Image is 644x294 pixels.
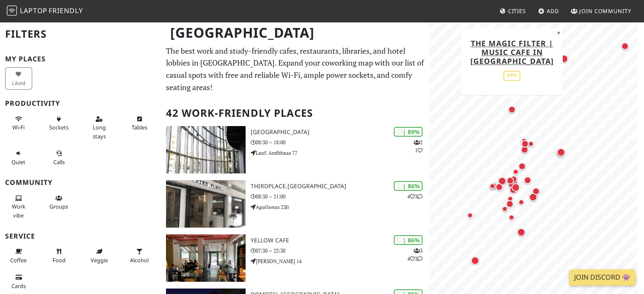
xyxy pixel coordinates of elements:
[519,144,530,155] div: Map marker
[394,235,423,245] div: | 86%
[11,282,26,290] span: Credit cards
[251,257,430,265] p: [PERSON_NAME] 14
[506,180,516,190] div: Map marker
[5,245,32,267] button: Coffee
[496,175,508,187] div: Map marker
[407,192,423,201] p: 4 3
[91,256,108,264] span: Veggie
[531,186,542,197] div: Map marker
[5,99,156,107] h3: Productivity
[519,136,529,146] div: Map marker
[7,5,17,16] img: LaptopFriendly
[11,158,25,166] span: Quiet
[251,149,430,157] p: Leof. Amfitheas 77
[50,203,68,210] span: Group tables
[504,198,515,209] div: Map marker
[5,270,32,293] button: Cards
[161,180,429,228] a: Thirdplace.Athens | 86% 43 Thirdplace.[GEOGRAPHIC_DATA] 08:30 – 21:00 Apollonos 23Β
[166,45,424,93] p: The best work and study-friendly cafes, restaurants, libraries, and hotel lobbies in [GEOGRAPHIC_...
[554,148,565,159] div: Map marker
[251,129,430,136] h3: [GEOGRAPHIC_DATA]
[527,191,539,203] div: Map marker
[251,247,430,255] p: 07:30 – 22:30
[508,7,526,15] span: Cities
[251,138,430,146] p: 08:30 – 18:00
[86,112,113,143] button: Long stays
[522,175,533,186] div: Map marker
[126,112,153,135] button: Tables
[465,210,475,220] div: Map marker
[407,247,423,263] p: 3 4 3
[508,174,519,185] div: Map marker
[414,138,423,154] p: 2 1
[535,3,562,19] a: Add
[53,158,65,166] span: Video/audio calls
[5,232,156,240] h3: Service
[166,100,424,126] h2: 42 Work-Friendly Places
[53,256,66,264] span: Food
[506,212,517,223] div: Map marker
[567,3,635,19] a: Join Community
[166,126,245,173] img: Red Center
[555,28,563,38] button: Close popup
[166,234,245,282] img: Yellow Cafe
[555,146,567,158] div: Map marker
[5,112,32,135] button: Wi-Fi
[505,175,516,186] div: Map marker
[49,6,83,15] span: Friendly
[470,38,554,66] a: The Magic Filter | Music Cafe in [GEOGRAPHIC_DATA]
[12,124,25,131] span: Stable Wi-Fi
[251,237,430,244] h3: Yellow Cafe
[93,124,106,140] span: Long stays
[488,181,499,192] div: Map marker
[469,255,481,267] div: Map marker
[619,41,630,52] div: Map marker
[503,71,520,80] div: 64%
[12,203,25,219] span: People working
[251,183,430,190] h3: Thirdplace.[GEOGRAPHIC_DATA]
[579,7,631,15] span: Join Community
[45,245,72,267] button: Food
[547,7,559,15] span: Add
[394,127,423,137] div: | 89%
[45,191,72,214] button: Groups
[49,124,69,131] span: Power sockets
[500,204,510,214] div: Map marker
[506,104,517,115] div: Map marker
[251,203,430,211] p: Apollonos 23Β
[161,126,429,173] a: Red Center | 89% 21 [GEOGRAPHIC_DATA] 08:30 – 18:00 Leof. Amfitheas 77
[45,146,72,169] button: Calls
[496,3,529,19] a: Cities
[163,21,428,44] h1: [GEOGRAPHIC_DATA]
[166,180,245,228] img: Thirdplace.Athens
[510,181,522,193] div: Map marker
[516,197,526,207] div: Map marker
[126,245,153,267] button: Alcohol
[526,139,536,149] div: Map marker
[5,179,156,187] h3: Community
[517,161,528,172] div: Map marker
[5,191,32,222] button: Work vibe
[45,112,72,135] button: Sockets
[494,181,505,192] div: Map marker
[520,138,531,149] div: Map marker
[5,21,156,47] h2: Filters
[5,146,32,169] button: Quiet
[251,192,430,201] p: 08:30 – 21:00
[161,234,429,282] a: Yellow Cafe | 86% 343 Yellow Cafe 07:30 – 22:30 [PERSON_NAME] 14
[394,181,423,191] div: | 86%
[86,245,113,267] button: Veggie
[487,181,498,191] div: Map marker
[10,256,27,264] span: Coffee
[130,256,149,264] span: Alcohol
[132,124,147,131] span: Work-friendly tables
[20,6,47,15] span: Laptop
[511,167,521,177] div: Map marker
[505,194,515,204] div: Map marker
[7,4,83,19] a: LaptopFriendly LaptopFriendly
[558,53,570,65] div: Map marker
[5,55,156,63] h3: My Places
